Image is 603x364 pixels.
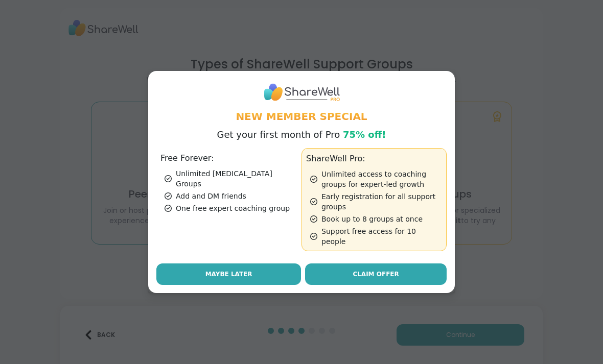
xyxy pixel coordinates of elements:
button: Maybe Later [156,263,301,285]
span: 75% off! [343,129,386,140]
p: Get your first month of Pro [217,128,386,142]
h3: Free Forever: [160,152,297,164]
div: One free expert coaching group [165,203,297,213]
h1: New Member Special [156,109,447,124]
div: Book up to 8 groups at once [310,214,442,224]
a: Claim Offer [305,263,447,285]
h3: ShareWell Pro: [306,153,442,165]
span: Claim Offer [353,270,399,279]
div: Unlimited access to coaching groups for expert-led growth [310,169,442,189]
div: Support free access for 10 people [310,226,442,247]
img: ShareWell Logo [263,79,340,105]
div: Early registration for all support groups [310,191,442,212]
div: Add and DM friends [165,191,297,201]
div: Unlimited [MEDICAL_DATA] Groups [165,168,297,189]
span: Maybe Later [205,270,252,279]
